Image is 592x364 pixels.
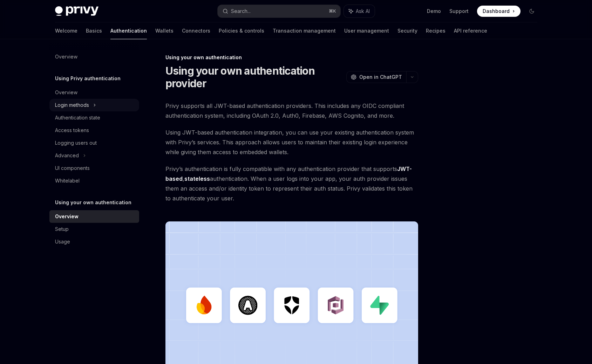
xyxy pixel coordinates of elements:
div: Overview [55,53,77,61]
a: Basics [86,22,102,39]
a: Welcome [55,22,77,39]
div: Advanced [55,151,79,160]
span: Privy’s authentication is fully compatible with any authentication provider that supports , authe... [165,164,418,203]
a: Security [397,22,417,39]
span: Open in ChatGPT [359,74,402,81]
div: Overview [55,212,79,221]
a: API reference [454,22,487,39]
h5: Using Privy authentication [55,74,121,83]
a: Overview [49,210,139,223]
a: Logging users out [49,137,139,149]
button: Ask AI [344,5,375,18]
div: Setup [55,225,69,233]
span: Dashboard [483,8,510,15]
div: Usage [55,238,70,246]
div: Login methods [55,101,89,109]
a: Connectors [182,22,210,39]
button: Toggle dark mode [526,6,537,17]
a: Wallets [155,22,173,39]
span: Ask AI [356,8,370,15]
a: Authentication [110,22,147,39]
div: Whitelabel [55,177,80,185]
a: Dashboard [477,6,520,17]
div: UI components [55,164,90,172]
img: dark logo [55,6,98,16]
span: Using JWT-based authentication integration, you can use your existing authentication system with ... [165,128,418,157]
a: Setup [49,223,139,235]
a: Usage [49,235,139,248]
button: Open in ChatGPT [346,71,406,83]
a: UI components [49,162,139,174]
div: Overview [55,88,77,97]
span: Privy supports all JWT-based authentication providers. This includes any OIDC compliant authentic... [165,101,418,121]
div: Authentication state [55,114,100,122]
a: Overview [49,50,139,63]
div: Logging users out [55,139,97,147]
a: Access tokens [49,124,139,137]
a: Demo [427,8,441,15]
a: Policies & controls [219,22,264,39]
h1: Using your own authentication provider [165,64,343,90]
div: Access tokens [55,126,89,135]
a: Transaction management [273,22,336,39]
a: Recipes [426,22,445,39]
a: User management [344,22,389,39]
button: Search...⌘K [218,5,340,18]
span: ⌘ K [329,8,336,14]
a: Overview [49,86,139,99]
div: Search... [231,7,251,15]
div: Using your own authentication [165,54,418,61]
a: Authentication state [49,111,139,124]
h5: Using your own authentication [55,198,131,207]
a: Support [449,8,469,15]
a: stateless [184,175,210,183]
a: Whitelabel [49,174,139,187]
